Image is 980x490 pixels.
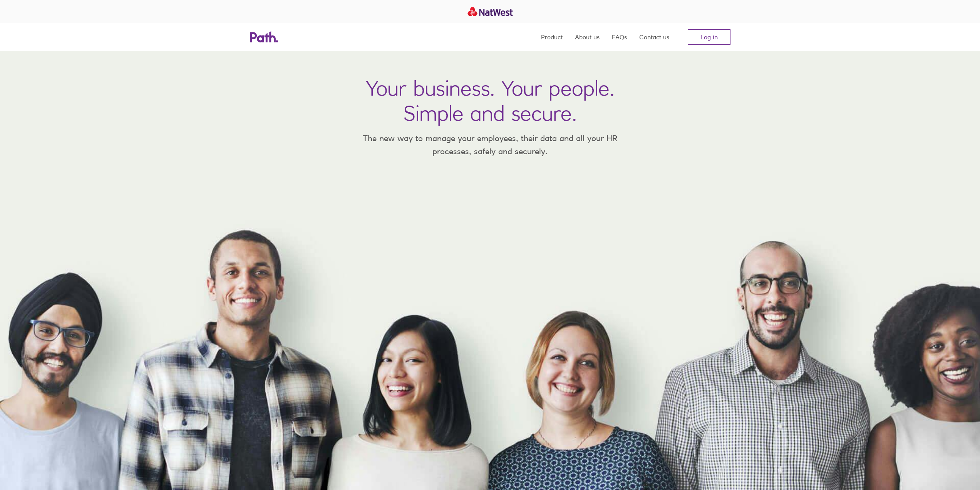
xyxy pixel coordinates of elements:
h1: Your business. Your people. Simple and secure. [366,76,615,126]
p: The new way to manage your employees, their data and all your HR processes, safely and securely. [352,132,629,158]
a: About us [575,23,600,51]
a: Log in [688,29,730,45]
a: Product [541,23,563,51]
a: FAQs [612,23,627,51]
a: Contact us [639,23,669,51]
